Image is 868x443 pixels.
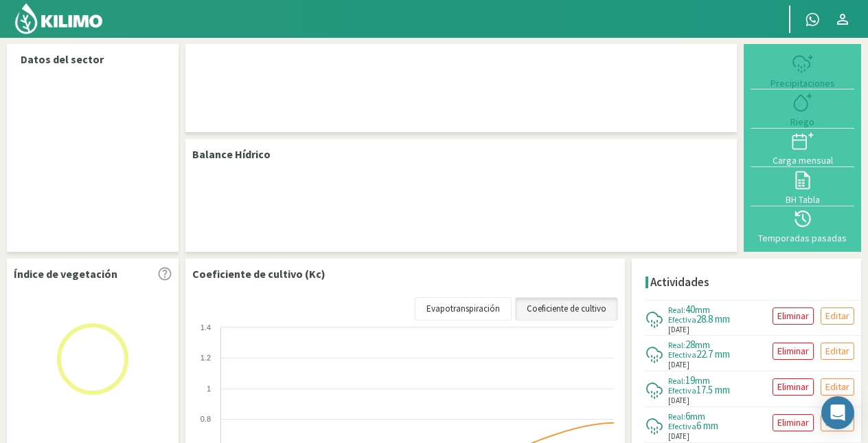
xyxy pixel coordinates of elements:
p: Eliminar [777,308,809,324]
p: Índice de vegetación [14,266,117,282]
button: Editar [821,414,854,431]
p: Coeficiente de cultivo (Kc) [192,266,325,282]
span: Efectiva [668,349,696,360]
img: Loading... [24,290,161,428]
span: mm [695,374,710,387]
span: 6 [685,409,690,422]
button: BH Tabla [751,167,854,206]
p: Eliminar [777,343,809,359]
span: [DATE] [668,324,689,336]
button: Editar [821,343,854,360]
span: Efectiva [668,314,696,325]
span: 22.7 mm [696,347,730,360]
button: Eliminar [773,307,814,325]
span: 19 [685,374,695,387]
span: [DATE] [668,395,689,407]
p: Editar [825,308,849,324]
span: [DATE] [668,359,689,371]
span: Efectiva [668,421,696,431]
h4: Actividades [650,276,709,289]
div: BH Tabla [755,195,850,204]
a: Coeficiente de cultivo [515,297,618,321]
span: 6 mm [696,419,718,432]
span: mm [695,303,710,316]
div: Open Intercom Messenger [821,396,854,429]
text: 1.2 [201,354,211,362]
p: Editar [825,343,849,359]
span: Real: [668,340,685,350]
button: Temporadas pasadas [751,206,854,245]
button: Editar [821,307,854,325]
span: Real: [668,305,685,315]
span: Real: [668,376,685,386]
div: Temporadas pasadas [755,233,850,243]
p: Datos del sector [21,51,165,67]
span: Efectiva [668,385,696,396]
p: Eliminar [777,379,809,395]
button: Carga mensual [751,129,854,167]
text: 0.8 [201,415,211,423]
div: Carga mensual [755,155,850,165]
span: 28 [685,338,695,351]
span: 40 [685,303,695,316]
span: mm [695,338,710,351]
button: Eliminar [773,343,814,360]
button: Precipitaciones [751,51,854,89]
span: 28.8 mm [696,312,730,325]
p: Editar [825,379,849,395]
p: Balance Hídrico [192,146,271,162]
div: Riego [755,117,850,127]
text: 1.4 [201,323,211,332]
button: Editar [821,378,854,396]
button: Eliminar [773,378,814,396]
button: Eliminar [773,414,814,431]
span: Real: [668,411,685,422]
span: mm [690,410,705,422]
p: Eliminar [777,415,809,431]
span: [DATE] [668,431,689,442]
div: Precipitaciones [755,78,850,88]
a: Evapotranspiración [415,297,512,321]
span: 17.5 mm [696,383,730,396]
text: 1 [207,385,211,393]
img: Kilimo [14,2,104,35]
button: Riego [751,89,854,128]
